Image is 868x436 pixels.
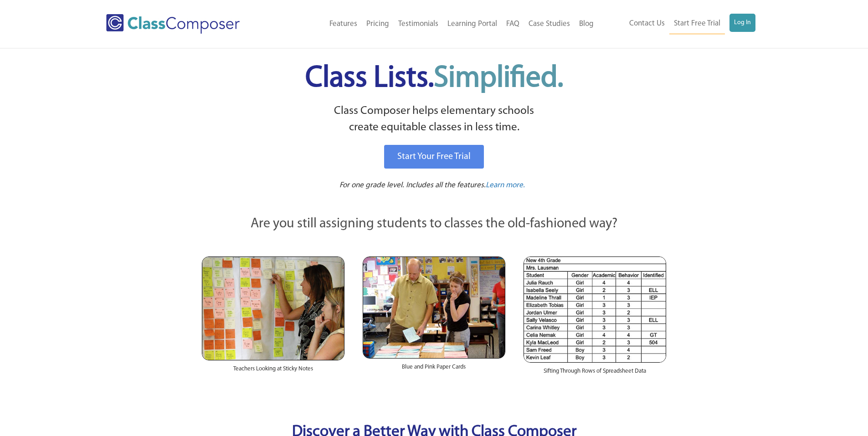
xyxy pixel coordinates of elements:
a: FAQ [502,14,524,34]
a: Testimonials [394,14,443,34]
nav: Header Menu [277,14,598,34]
img: Teachers Looking at Sticky Notes [202,256,344,360]
nav: Header Menu [598,14,755,34]
span: Learn more. [486,181,525,189]
span: Class Lists. [305,64,563,93]
img: Blue and Pink Paper Cards [363,256,505,358]
p: Are you still assigning students to classes the old-fashioned way? [202,214,667,234]
a: Case Studies [524,14,575,34]
div: Sifting Through Rows of Spreadsheet Data [524,363,666,385]
a: Start Your Free Trial [384,145,484,169]
a: Log In [729,14,755,32]
a: Learning Portal [443,14,502,34]
span: For one grade level. Includes all the features. [339,181,486,189]
a: Blog [575,14,598,34]
a: Contact Us [625,14,669,34]
p: Class Composer helps elementary schools create equitable classes in less time. [200,103,668,136]
img: Spreadsheets [524,256,666,363]
img: Class Composer [106,14,240,34]
a: Start Free Trial [669,14,725,34]
span: Simplified. [434,64,563,93]
div: Blue and Pink Paper Cards [363,359,505,380]
a: Features [325,14,362,34]
a: Pricing [362,14,394,34]
div: Teachers Looking at Sticky Notes [202,360,344,382]
a: Learn more. [486,180,525,191]
span: Start Your Free Trial [397,152,471,161]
